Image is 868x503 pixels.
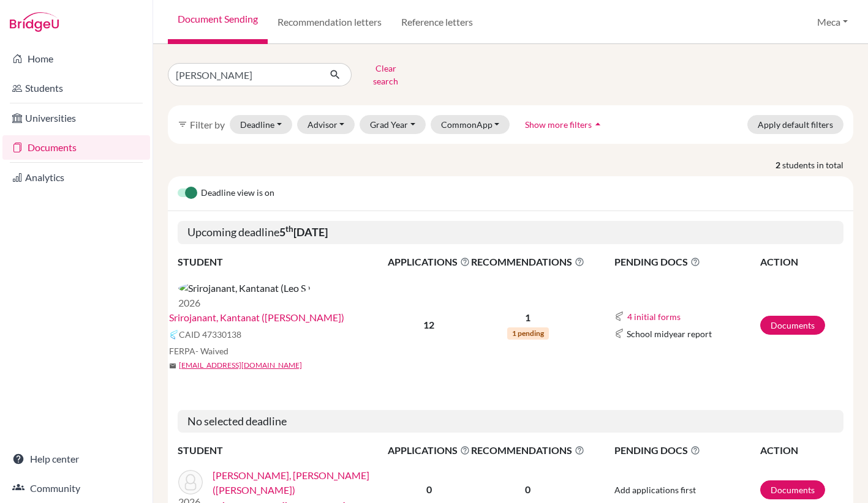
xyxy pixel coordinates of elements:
[169,310,344,325] a: Srirojanant, Kantanat ([PERSON_NAME])
[179,360,302,371] a: [EMAIL_ADDRESS][DOMAIN_NAME]
[178,442,387,458] th: STUDENT
[2,135,150,160] a: Documents
[297,115,355,134] button: Advisor
[760,480,825,499] a: Documents
[2,106,150,130] a: Universities
[195,346,228,356] span: - Waived
[760,254,843,270] th: ACTION
[471,310,584,325] p: 1
[471,482,584,497] p: 0
[10,12,59,32] img: Bridge-U
[169,362,176,370] span: mail
[2,76,150,100] a: Students
[388,443,470,458] span: APPLICATIONS
[471,443,584,458] span: RECOMMENDATIONS
[213,468,396,497] a: [PERSON_NAME], [PERSON_NAME] ([PERSON_NAME])
[169,330,179,340] img: Common App logo
[169,345,228,357] span: FERPA
[592,118,604,130] i: arrow_drop_up
[2,476,150,501] a: Community
[776,158,782,171] strong: 2
[760,442,843,458] th: ACTION
[360,115,426,134] button: Grad Year
[2,47,150,71] a: Home
[507,327,549,340] span: 1 pending
[614,329,624,338] img: Common App logo
[201,186,274,201] span: Deadline view is on
[190,119,225,130] span: Filter by
[627,327,712,340] span: School midyear report
[426,483,432,495] b: 0
[178,281,311,296] img: Srirojanant, Kantanat (Leo S.)
[423,319,434,330] b: 12
[178,296,311,310] p: 2026
[614,255,759,269] span: PENDING DOCS
[178,119,187,129] i: filter_list
[178,254,387,270] th: STUDENT
[614,443,759,458] span: PENDING DOCS
[179,328,241,341] span: CAID 47330138
[178,410,843,433] h5: No selected deadline
[178,221,843,244] h5: Upcoming deadline
[388,255,470,269] span: APPLICATIONS
[525,119,592,130] span: Show more filters
[782,158,853,171] span: students in total
[471,255,584,269] span: RECOMMENDATIONS
[230,115,292,134] button: Deadline
[760,316,825,335] a: Documents
[431,115,510,134] button: CommonApp
[614,485,696,495] span: Add applications first
[515,115,614,134] button: Show more filtersarrow_drop_up
[352,59,420,91] button: Clear search
[747,115,843,134] button: Apply default filters
[2,165,150,190] a: Analytics
[2,447,150,471] a: Help center
[279,225,328,239] b: 5 [DATE]
[812,10,853,34] button: Meca
[285,224,293,234] sup: th
[178,470,203,494] img: Khant, Htut Aung (Leo A.)
[627,310,681,324] button: 4 initial forms
[614,311,624,321] img: Common App logo
[168,63,320,86] input: Find student by name...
